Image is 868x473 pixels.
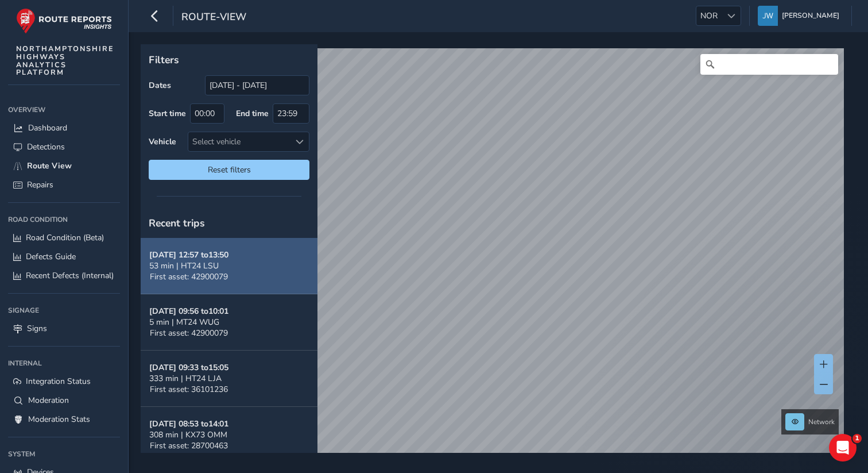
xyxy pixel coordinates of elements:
label: Start time [149,108,186,119]
button: Reset filters [149,160,309,180]
a: Repairs [8,175,120,194]
label: Vehicle [149,136,176,147]
span: Dashboard [28,122,67,133]
a: Road Condition (Beta) [8,228,120,247]
button: [DATE] 09:33 to15:05333 min | HT24 LJAFirst asset: 36101236 [141,351,317,407]
span: First asset: 28700463 [150,440,228,451]
label: End time [236,108,269,119]
strong: [DATE] 09:56 to 10:01 [149,306,228,317]
a: Recent Defects (Internal) [8,266,120,285]
a: Integration Status [8,372,120,391]
span: Defects Guide [26,251,76,262]
span: Repairs [27,179,53,190]
img: diamond-layout [758,6,778,26]
iframe: Intercom live chat [829,434,857,462]
span: 308 min | KX73 OMM [149,429,227,440]
p: Filters [149,52,309,67]
button: [DATE] 08:53 to14:01308 min | KX73 OMMFirst asset: 28700463 [141,407,317,463]
div: System [8,445,120,463]
input: Search [700,54,838,75]
a: Defects Guide [8,247,120,266]
div: Overview [8,101,120,118]
div: Road Condition [8,211,120,228]
span: Signs [27,323,47,334]
strong: [DATE] 12:57 to 13:50 [149,249,228,260]
span: Recent Defects (Internal) [26,270,114,281]
span: Moderation Stats [28,414,90,425]
a: Route View [8,156,120,175]
label: Dates [149,80,171,91]
span: 333 min | HT24 LJA [149,373,222,384]
span: First asset: 42900079 [150,328,228,339]
span: [PERSON_NAME] [782,6,839,26]
a: Signs [8,319,120,338]
span: Road Condition (Beta) [26,232,104,243]
img: rr logo [16,8,112,34]
a: Moderation [8,391,120,410]
button: [DATE] 09:56 to10:015 min | MT24 WUGFirst asset: 42900079 [141,294,317,351]
a: Dashboard [8,118,120,137]
a: Detections [8,137,120,156]
strong: [DATE] 08:53 to 14:01 [149,418,228,429]
span: Moderation [28,395,69,406]
span: 53 min | HT24 LSU [149,260,219,271]
span: Recent trips [149,216,205,230]
span: First asset: 42900079 [150,271,228,282]
button: [DATE] 12:57 to13:5053 min | HT24 LSUFirst asset: 42900079 [141,238,317,294]
span: Detections [27,141,65,152]
button: [PERSON_NAME] [758,6,843,26]
span: Route View [27,160,72,171]
span: First asset: 36101236 [150,384,228,395]
span: 5 min | MT24 WUG [149,317,219,328]
span: Integration Status [26,376,91,387]
canvas: Map [145,48,844,466]
div: Signage [8,302,120,319]
span: 1 [852,434,862,443]
span: Reset filters [157,164,301,175]
a: Moderation Stats [8,410,120,429]
div: Select vehicle [188,132,290,151]
span: NOR [696,6,722,25]
div: Internal [8,355,120,372]
strong: [DATE] 09:33 to 15:05 [149,362,228,373]
span: Network [808,417,835,426]
span: route-view [181,10,246,26]
span: NORTHAMPTONSHIRE HIGHWAYS ANALYTICS PLATFORM [16,45,114,76]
